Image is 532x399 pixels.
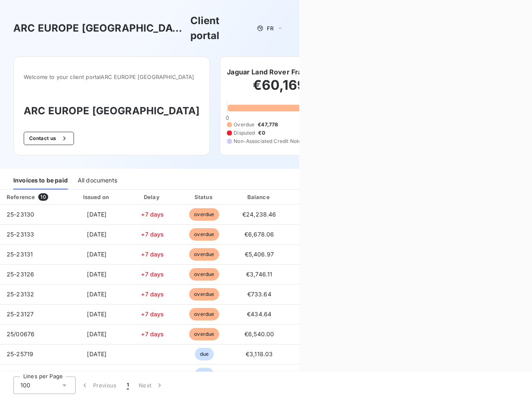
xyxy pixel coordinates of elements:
[244,370,274,377] span: €6,540.00
[7,231,34,238] span: 25-23133
[258,121,278,128] span: €47,778
[244,231,274,238] span: €6,678.06
[134,377,169,394] button: Next
[189,288,219,300] span: overdue
[234,129,255,137] span: Disputed
[122,377,134,394] button: 1
[247,291,271,298] span: €733.64
[141,310,164,318] span: +7 days
[290,193,332,201] div: PDF
[7,370,33,377] span: 25/00717
[87,211,106,218] span: [DATE]
[127,381,129,389] span: 1
[24,74,199,80] span: Welcome to your client portal ARC EUROPE [GEOGRAPHIC_DATA]
[242,211,276,218] span: €24,238.46
[258,129,265,137] span: €0
[189,208,219,221] span: overdue
[7,330,34,337] span: 25/00676
[13,172,68,190] div: Invoices to be paid
[7,310,34,318] span: 25-23127
[141,211,164,218] span: +7 days
[189,268,219,281] span: overdue
[87,251,106,258] span: [DATE]
[247,310,271,318] span: €434.64
[24,132,74,145] button: Contact us
[7,211,34,218] span: 25-23130
[20,381,30,389] span: 100
[13,21,187,36] h3: ARC EUROPE [GEOGRAPHIC_DATA]
[87,291,106,298] span: [DATE]
[234,138,304,145] span: Non-Associated Credit Notes
[141,330,164,337] span: +7 days
[129,193,176,201] div: Delay
[87,271,106,278] span: [DATE]
[141,231,164,238] span: +7 days
[267,25,273,32] span: FR
[24,103,199,118] h3: ARC EUROPE [GEOGRAPHIC_DATA]
[246,271,272,278] span: €3,746.11
[189,328,219,340] span: overdue
[87,370,106,377] span: [DATE]
[7,251,33,258] span: 25-23131
[7,271,34,278] span: 25-23126
[87,350,106,357] span: [DATE]
[226,114,229,121] span: 0
[195,348,214,360] span: due
[141,251,164,258] span: +7 days
[68,193,126,201] div: Issued on
[232,193,286,201] div: Balance
[76,377,122,394] button: Previous
[190,13,251,43] h3: Client portal
[189,248,219,261] span: overdue
[227,67,353,77] h6: Jaguar Land Rover France SAS - CJLR
[87,330,106,337] span: [DATE]
[78,172,117,190] div: All documents
[246,350,273,357] span: €3,118.03
[87,310,106,318] span: [DATE]
[245,251,274,258] span: €5,406.97
[7,350,33,357] span: 25-25719
[141,291,164,298] span: +7 days
[180,193,229,201] div: Status
[244,330,274,337] span: €6,540.00
[189,308,219,320] span: overdue
[195,368,214,380] span: due
[7,291,34,298] span: 25-23132
[189,228,219,241] span: overdue
[7,194,35,200] div: Reference
[38,193,48,201] span: 10
[227,77,353,102] h2: €60,169.02
[141,271,164,278] span: +7 days
[234,121,254,128] span: Overdue
[87,231,106,238] span: [DATE]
